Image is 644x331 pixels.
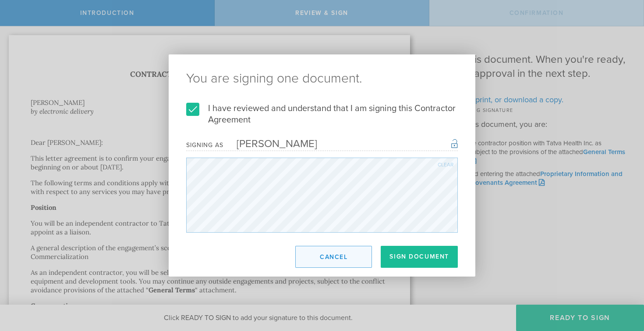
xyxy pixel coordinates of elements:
ng-pluralize: You are signing one document. [186,72,458,85]
div: [PERSON_NAME] [223,137,317,150]
button: Cancel [295,246,372,268]
iframe: Chat Widget [600,263,644,305]
button: Sign Document [381,246,458,268]
label: I have reviewed and understand that I am signing this Contractor Agreement [186,103,458,126]
div: Signing as [186,141,223,149]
